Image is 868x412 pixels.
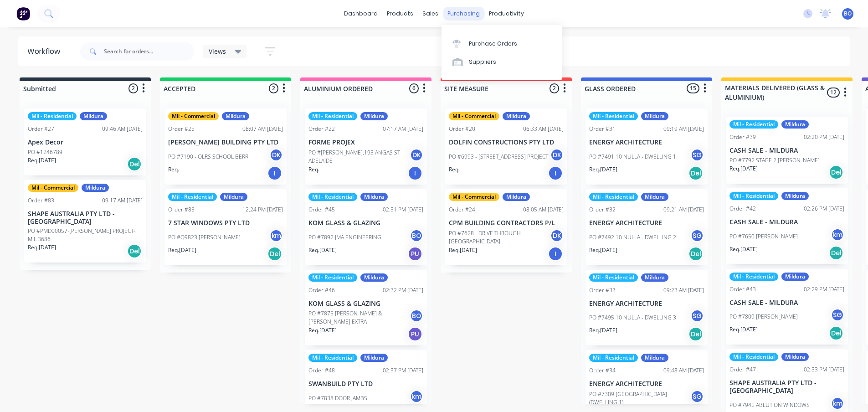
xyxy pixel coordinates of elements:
[804,285,844,294] div: 02:29 PM [DATE]
[16,7,30,21] img: Factory
[804,205,844,213] div: 02:26 PM [DATE]
[242,206,283,214] div: 12:24 PM [DATE]
[308,309,410,326] p: PO #7875 [PERSON_NAME] & [PERSON_NAME] EXTRA
[729,325,758,334] p: Req. [DATE]
[449,125,475,133] div: Order #20
[726,188,848,264] div: Mil - ResidentialMilduraOrder #4202:26 PM [DATE]CASH SALE - MILDURAPO #7650 [PERSON_NAME]kmReq.[D...
[449,153,548,161] p: PO #6993 - [STREET_ADDRESS] PROJECT
[168,233,241,242] p: PO #Q9823 [PERSON_NAME]
[28,112,77,120] div: Mil - Residential
[339,7,382,21] a: dashboard
[729,205,756,213] div: Order #42
[442,53,562,71] a: Suppliers
[589,300,704,308] p: ENERGY ARCHITECTURE
[28,184,78,192] div: Mil - Commercial
[781,273,809,281] div: Mildura
[360,193,388,201] div: Mildura
[586,270,708,346] div: Mil - ResidentialMilduraOrder #3309:23 AM [DATE]ENERGY ARCHITECTUREPO #7495 10 NULLA - DWELLING 3...
[729,379,844,395] p: SHAPE AUSTRALIA PTY LTD - [GEOGRAPHIC_DATA]
[663,206,704,214] div: 09:21 AM [DATE]
[308,286,335,294] div: Order #46
[589,233,676,242] p: PO #7492 10 NULLA - DWELLING 2
[663,286,704,294] div: 09:23 AM [DATE]
[308,193,357,201] div: Mil - Residential
[82,184,109,192] div: Mildura
[781,353,809,361] div: Mildura
[410,229,423,242] div: BO
[729,192,778,200] div: Mil - Residential
[831,308,844,322] div: SG
[28,125,54,133] div: Order #27
[550,148,564,162] div: DK
[308,394,367,402] p: PO #7838 DOOR JAMBS
[308,233,381,242] p: PO #7892 JMA ENGINEERING
[267,247,282,261] div: Del
[127,244,142,258] div: Del
[449,165,460,174] p: Req.
[829,246,843,260] div: Del
[308,246,337,254] p: Req. [DATE]
[220,193,247,201] div: Mildura
[589,112,638,120] div: Mil - Residential
[269,229,283,242] div: km
[360,273,388,282] div: Mildura
[28,243,56,252] p: Req. [DATE]
[449,229,550,246] p: PO #7628 - DRIVE THROUGH [GEOGRAPHIC_DATA]
[383,125,423,133] div: 07:17 AM [DATE]
[729,285,756,294] div: Order #43
[308,354,357,362] div: Mil - Residential
[641,112,668,120] div: Mildura
[308,380,423,388] p: SWANBUILD PTY LTD
[308,165,319,174] p: Req.
[305,108,427,185] div: Mil - ResidentialMilduraOrder #2207:17 AM [DATE]FORME PROJEXPO #[PERSON_NAME]:193 ANGAS ST ADELAI...
[729,366,756,374] div: Order #47
[690,148,704,162] div: SG
[308,219,423,227] p: KOM GLASS & GLAZING
[360,354,388,362] div: Mildura
[729,245,758,253] p: Req. [DATE]
[829,165,843,180] div: Del
[831,228,844,242] div: km
[503,112,530,120] div: Mildura
[523,206,564,214] div: 08:05 AM [DATE]
[449,112,499,120] div: Mil - Commercial
[242,125,283,133] div: 08:07 AM [DATE]
[690,390,704,403] div: SG
[28,196,54,205] div: Order #83
[168,153,250,161] p: PO #7190 - OLRS SCHOOL BERRI
[548,247,563,261] div: I
[586,108,708,185] div: Mil - ResidentialMilduraOrder #3109:19 AM [DATE]ENERGY ARCHITECTUREPO #7491 10 NULLA - DWELLING 1...
[829,326,843,340] div: Del
[445,108,567,185] div: Mil - CommercialMilduraOrder #2006:33 AM [DATE]DOLFIN CONSTRUCTIONS PTY LTDPO #6993 - [STREET_ADD...
[410,390,423,403] div: km
[690,229,704,242] div: SG
[308,300,423,308] p: KOM GLASS & GLAZING
[102,125,143,133] div: 09:46 AM [DATE]
[589,206,616,214] div: Order #32
[550,229,564,242] div: DK
[442,34,562,52] a: Purchase Orders
[267,166,282,180] div: I
[168,246,196,254] p: Req. [DATE]
[469,40,517,48] div: Purchase Orders
[688,166,703,180] div: Del
[641,273,668,282] div: Mildura
[589,165,617,174] p: Req. [DATE]
[503,193,530,201] div: Mildura
[164,108,287,185] div: Mil - CommercialMilduraOrder #2508:07 AM [DATE][PERSON_NAME] BUILDING PTY LTDPO #7190 - OLRS SCHO...
[726,117,848,184] div: Mil - ResidentialMilduraOrder #3902:20 PM [DATE]CASH SALE - MILDURAPO #7792 STAGE 2 [PERSON_NAME]...
[410,148,423,162] div: DK
[408,327,422,341] div: PU
[729,156,820,165] p: PO #7792 STAGE 2 [PERSON_NAME]
[305,189,427,265] div: Mil - ResidentialMilduraOrder #4502:31 PM [DATE]KOM GLASS & GLAZINGPO #7892 JMA ENGINEERINGBOReq....
[589,219,704,227] p: ENERGY ARCHITECTURE
[729,165,758,173] p: Req. [DATE]
[729,147,844,154] p: CASH SALE - MILDURA
[589,314,676,322] p: PO #7495 10 NULLA - DWELLING 3
[104,42,194,61] input: Search for orders...
[449,206,475,214] div: Order #24
[209,46,226,56] span: Views
[729,120,778,129] div: Mil - Residential
[308,206,335,214] div: Order #45
[168,219,283,227] p: 7 STAR WINDOWS PTY LTD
